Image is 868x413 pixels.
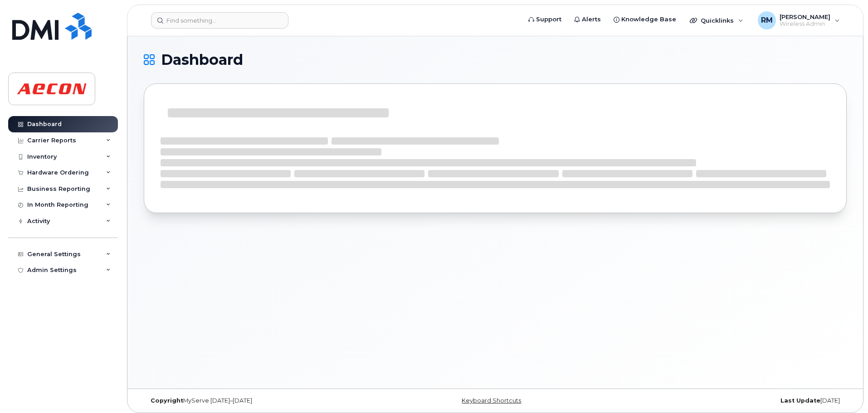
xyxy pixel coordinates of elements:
div: [DATE] [612,397,847,404]
span: Dashboard [161,53,243,67]
div: MyServe [DATE]–[DATE] [144,397,378,404]
strong: Last Update [780,397,820,404]
a: Keyboard Shortcuts [462,397,521,404]
strong: Copyright [151,397,183,404]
